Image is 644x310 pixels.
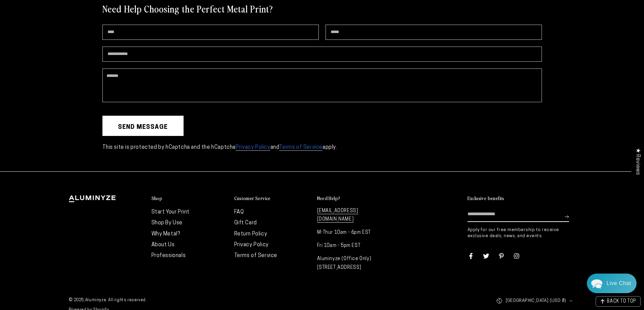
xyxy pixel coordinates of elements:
a: Shop By Use [151,220,183,226]
button: Send message [102,116,184,136]
h2: Shop [151,195,163,201]
a: Why Metal? [151,231,180,237]
a: Terms of Service [279,145,323,151]
a: Professionals [151,253,186,258]
small: © 2025, . All rights reserved. [69,295,322,306]
h2: Exclusive benefits [468,195,504,201]
span: [GEOGRAPHIC_DATA] (USD $) [506,297,566,305]
summary: Exclusive benefits [468,195,576,202]
h2: Need Help Choosing the Perfect Metal Print? [102,2,273,15]
button: Subscribe [565,207,569,227]
a: About Us [151,242,175,248]
a: Gift Card [234,220,257,226]
a: [EMAIL_ADDRESS][DOMAIN_NAME] [317,208,358,223]
a: FAQ [234,209,244,215]
a: Aluminyze [85,298,106,302]
p: M-Thur 10am - 6pm EST [317,228,393,237]
p: Aluminyze (Office Only) [STREET_ADDRESS] [317,255,393,272]
button: [GEOGRAPHIC_DATA] (USD $) [496,293,576,308]
a: Start Your Print [151,209,190,215]
a: Privacy Policy [234,242,269,248]
h2: Need Help? [317,195,340,201]
h2: Customer Service [234,195,271,201]
span: BACK TO TOP [607,299,636,304]
a: Terms of Service [234,253,278,258]
p: This site is protected by hCaptcha and the hCaptcha and apply. [102,143,542,152]
div: Chat widget toggle [587,274,637,293]
p: Fri 10am - 5pm EST [317,242,393,250]
a: Return Policy [234,231,267,237]
summary: Customer Service [234,195,310,202]
a: Privacy Policy [236,145,270,151]
summary: Shop [151,195,228,202]
div: Contact Us Directly [606,274,631,293]
div: Click to open Judge.me floating reviews tab [631,143,644,180]
p: Apply for our free membership to receive exclusive deals, news, and events. [468,227,576,239]
summary: Need Help? [317,195,393,202]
